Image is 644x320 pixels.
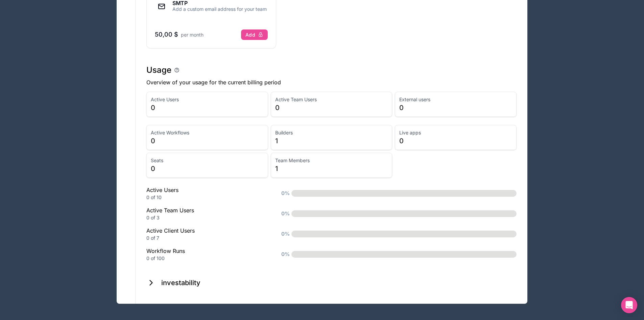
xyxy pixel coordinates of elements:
[151,164,264,173] span: 0
[146,214,270,221] div: 0 of 3
[146,78,517,86] p: Overview of your usage for the current billing period
[155,31,178,38] span: 50,00 $
[146,247,270,262] div: Workflow Runs
[146,194,270,201] div: 0 of 10
[146,255,270,262] div: 0 of 100
[241,29,268,40] button: Add
[275,96,388,103] span: Active Team Users
[146,227,270,241] div: Active Client Users
[146,235,270,241] div: 0 of 7
[275,129,388,136] span: Builders
[280,249,291,260] span: 0%
[245,32,263,38] div: Add
[275,103,388,112] span: 0
[280,208,291,219] span: 0%
[399,96,512,103] span: External users
[172,6,267,13] div: Add a custom email address for your team
[399,129,512,136] span: Live apps
[151,103,264,112] span: 0
[146,65,171,76] h1: Usage
[151,129,264,136] span: Active Workflows
[146,206,270,221] div: Active Team Users
[275,164,388,173] span: 1
[151,157,264,164] span: Seats
[151,96,264,103] span: Active Users
[280,229,291,240] span: 0%
[275,136,388,146] span: 1
[399,136,512,146] span: 0
[280,188,291,199] span: 0%
[151,136,264,146] span: 0
[275,157,388,164] span: Team Members
[172,0,267,6] div: SMTP
[181,32,204,38] span: per month
[621,297,637,313] div: Open Intercom Messenger
[161,278,200,287] h2: investability
[146,186,270,201] div: Active Users
[399,103,512,112] span: 0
